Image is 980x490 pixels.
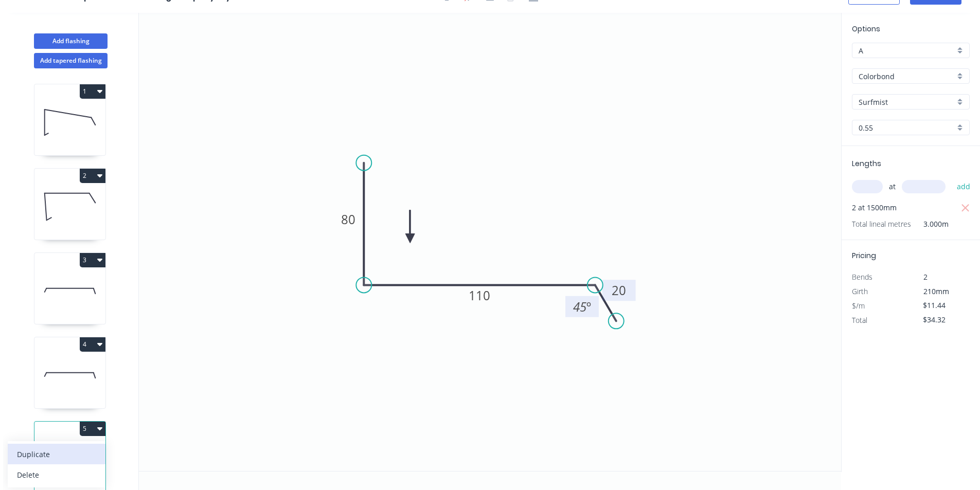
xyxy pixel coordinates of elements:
[139,13,841,471] svg: 0
[573,298,586,315] tspan: 45
[852,315,867,325] span: Total
[469,287,490,304] tspan: 110
[852,158,881,169] span: Lengths
[923,272,928,282] span: 2
[852,217,911,231] span: Total lineal metres
[911,217,949,231] span: 3.000m
[80,422,105,436] button: 5
[952,178,976,195] button: add
[859,45,955,56] input: Price level
[80,253,105,267] button: 3
[852,250,876,261] span: Pricing
[859,97,955,107] input: Colour
[852,301,865,311] span: $/m
[17,447,96,462] div: Duplicate
[17,467,96,482] div: Delete
[852,24,880,34] span: Options
[586,298,591,315] tspan: º
[889,179,896,194] span: at
[612,282,626,299] tspan: 20
[852,201,897,215] span: 2 at 1500mm
[859,71,955,82] input: Material
[80,337,105,352] button: 4
[341,211,355,228] tspan: 80
[34,33,108,49] button: Add flashing
[80,84,105,99] button: 1
[859,122,955,133] input: Thickness
[852,272,872,282] span: Bends
[923,286,949,296] span: 210mm
[34,53,108,68] button: Add tapered flashing
[80,169,105,183] button: 2
[852,286,868,296] span: Girth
